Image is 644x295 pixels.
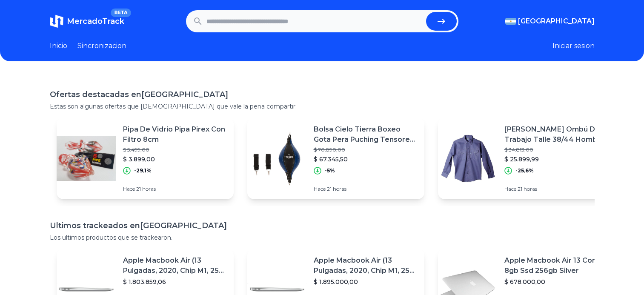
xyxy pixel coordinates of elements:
p: Hace 21 horas [314,186,418,192]
p: Los ultimos productos que se trackearon. [50,233,595,242]
p: Hace 21 horas [504,186,608,192]
p: $ 67.345,50 [314,155,418,163]
p: $ 1.895.000,00 [314,278,418,286]
img: Featured image [57,129,116,188]
a: Featured image[PERSON_NAME] Ombú De Trabajo Talle 38/44 Hombre Colores Liso$ 34.813,00$ 25.899,99... [438,117,615,199]
p: Apple Macbook Air (13 Pulgadas, 2020, Chip M1, 256 Gb De Ssd, 8 Gb De Ram) - Plata [123,255,227,276]
p: $ 25.899,99 [504,155,608,163]
p: Apple Macbook Air 13 Core I5 8gb Ssd 256gb Silver [504,255,608,276]
button: [GEOGRAPHIC_DATA] [505,16,595,26]
img: Featured image [438,129,498,188]
a: Featured imagePipa De Vidrio Pipa Pirex Con Filtro 8cm$ 5.499,00$ 3.899,00-29,1%Hace 21 horas [57,117,234,199]
p: Bolsa Cielo Tierra Boxeo Gota Pera Puching Tensores Tauro [314,124,418,145]
p: $ 1.803.859,06 [123,278,227,286]
span: MercadoTrack [67,17,124,26]
p: $ 3.899,00 [123,155,227,163]
a: Featured imageBolsa Cielo Tierra Boxeo Gota Pera Puching Tensores Tauro$ 70.890,00$ 67.345,50-5%H... [247,117,424,199]
img: Argentina [505,18,516,25]
h1: Ofertas destacadas en [GEOGRAPHIC_DATA] [50,89,595,100]
span: BETA [111,9,131,17]
p: -29,1% [134,167,152,174]
p: Hace 21 horas [123,186,227,192]
p: $ 678.000,00 [504,278,608,286]
p: $ 34.813,00 [504,146,608,153]
p: -5% [325,167,335,174]
a: Inicio [50,41,67,51]
p: $ 70.890,00 [314,146,418,153]
img: Featured image [247,129,307,188]
p: Pipa De Vidrio Pipa Pirex Con Filtro 8cm [123,124,227,145]
h1: Ultimos trackeados en [GEOGRAPHIC_DATA] [50,220,595,232]
a: Sincronizacion [77,41,126,51]
p: Apple Macbook Air (13 Pulgadas, 2020, Chip M1, 256 Gb De Ssd, 8 Gb De Ram) - Plata [314,255,418,276]
p: [PERSON_NAME] Ombú De Trabajo Talle 38/44 Hombre Colores Liso [504,124,608,145]
img: MercadoTrack [50,14,63,28]
p: $ 5.499,00 [123,146,227,153]
p: -25,6% [515,167,534,174]
span: [GEOGRAPHIC_DATA] [518,16,595,26]
a: MercadoTrackBETA [50,14,124,28]
button: Iniciar sesion [552,41,595,51]
p: Estas son algunas ofertas que [DEMOGRAPHIC_DATA] que vale la pena compartir. [50,102,595,111]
